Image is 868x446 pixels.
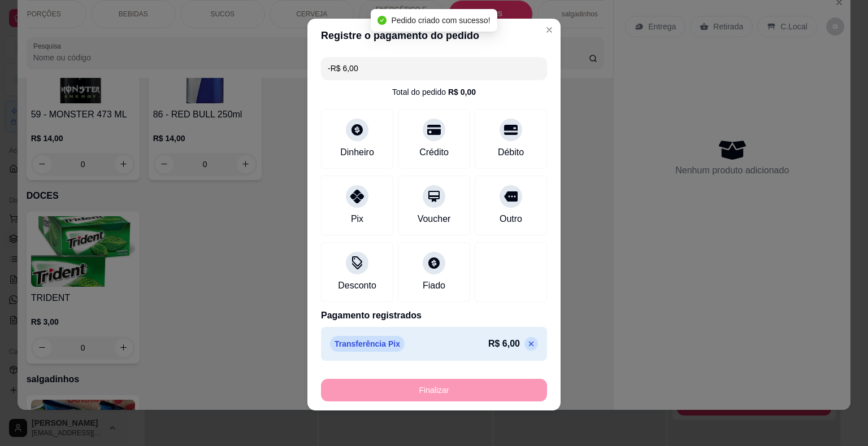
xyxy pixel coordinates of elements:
span: check-circle [377,16,387,25]
p: Pagamento registrados [321,309,547,322]
div: Crédito [419,146,449,159]
div: Outro [500,212,522,226]
button: Close [540,21,558,39]
p: R$ 6,00 [488,337,520,351]
div: Voucher [418,212,451,226]
header: Registre o pagamento do pedido [307,19,561,53]
p: Transferência Pix [330,336,405,352]
div: R$ 0,00 [448,86,476,98]
div: Pix [351,212,363,226]
span: Pedido criado com sucesso! [391,16,490,25]
div: Dinheiro [340,146,374,159]
input: Ex.: hambúrguer de cordeiro [328,57,540,80]
div: Total do pedido [392,86,476,98]
div: Fiado [423,279,445,292]
div: Débito [498,146,524,159]
div: Desconto [338,279,376,292]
